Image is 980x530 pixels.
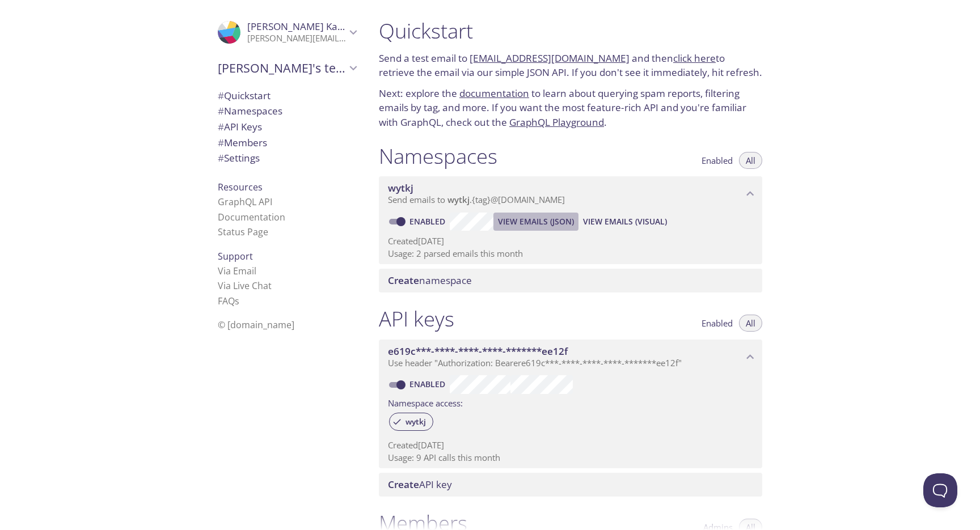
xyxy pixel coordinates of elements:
[583,215,667,228] span: View Emails (Visual)
[389,413,433,431] div: wytkj
[209,103,365,119] div: Namespaces
[247,33,346,44] p: [PERSON_NAME][EMAIL_ADDRESS][DOMAIN_NAME][PERSON_NAME]
[209,88,365,104] div: Quickstart
[379,269,762,292] div: Create namespace
[218,295,239,307] a: FAQ
[247,20,369,33] span: [PERSON_NAME] Kalichkov
[218,265,256,277] a: Via Email
[388,274,472,287] span: namespace
[218,60,346,76] span: [PERSON_NAME]'s team
[218,120,262,133] span: API Keys
[218,89,224,102] span: #
[218,250,253,262] span: Support
[379,306,454,332] h1: API keys
[209,53,365,83] div: Mihail's team
[509,116,604,129] a: GraphQL Playground
[739,315,762,332] button: All
[388,478,452,491] span: API key
[379,86,762,130] p: Next: explore the to learn about querying spam reports, filtering emails by tag, and more. If you...
[218,181,263,193] span: Resources
[408,379,450,389] a: Enabled
[388,394,463,410] label: Namespace access:
[388,452,753,464] p: Usage: 9 API calls this month
[578,213,671,231] button: View Emails (Visual)
[209,150,365,166] div: Team Settings
[388,478,419,491] span: Create
[379,143,497,169] h1: Namespaces
[209,119,365,135] div: API Keys
[673,52,716,65] a: click here
[388,181,413,194] span: wytkj
[218,151,260,164] span: Settings
[379,51,762,80] p: Send a test email to and then to retrieve the email via our simple JSON API. If you don't see it ...
[209,14,365,51] div: Mihail Kalichkov
[218,151,224,164] span: #
[379,176,762,211] div: wytkj namespace
[218,104,282,117] span: Namespaces
[218,120,224,133] span: #
[493,213,578,231] button: View Emails (JSON)
[695,152,740,169] button: Enabled
[388,439,753,451] p: Created [DATE]
[218,196,272,208] a: GraphQL API
[399,417,433,427] span: wytkj
[218,136,267,149] span: Members
[235,295,239,307] span: s
[218,319,294,331] span: © [DOMAIN_NAME]
[218,89,271,102] span: Quickstart
[388,248,753,260] p: Usage: 2 parsed emails this month
[218,104,224,117] span: #
[388,274,419,287] span: Create
[408,216,450,227] a: Enabled
[379,18,762,44] h1: Quickstart
[388,194,565,205] span: Send emails to . {tag} @[DOMAIN_NAME]
[695,315,740,332] button: Enabled
[739,152,762,169] button: All
[498,215,574,228] span: View Emails (JSON)
[923,473,957,507] iframe: Help Scout Beacon - Open
[218,279,272,292] a: Via Live Chat
[388,235,753,247] p: Created [DATE]
[459,87,529,100] a: documentation
[379,473,762,497] div: Create API Key
[209,135,365,151] div: Members
[218,136,224,149] span: #
[470,52,630,65] a: [EMAIL_ADDRESS][DOMAIN_NAME]
[218,211,285,223] a: Documentation
[447,194,470,205] span: wytkj
[218,226,268,238] a: Status Page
